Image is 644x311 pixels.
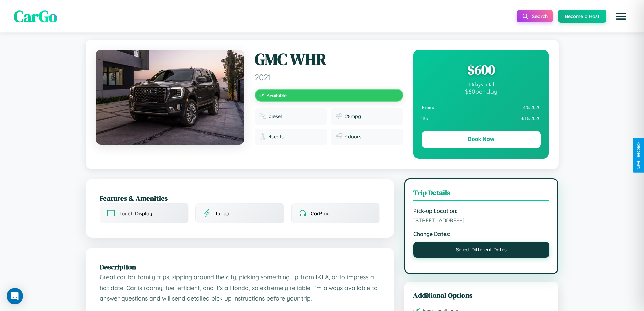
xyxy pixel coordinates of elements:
[100,272,380,304] p: Great car for family trips, zipping around the city, picking something up from IKEA, or to impres...
[215,210,229,217] span: Turbo
[422,116,428,121] strong: To:
[413,207,550,214] strong: Pick-up Location:
[422,105,435,110] strong: From:
[119,210,152,217] span: Touch Display
[413,290,550,300] h3: Additional Options
[413,187,550,201] h3: Trip Details
[311,210,330,217] span: CarPlay
[96,50,244,145] img: GMC WHR 2021
[345,134,361,140] span: 4 doors
[345,113,361,119] span: 28 mpg
[255,72,403,82] span: 2021
[259,133,266,140] img: Seats
[413,230,550,237] strong: Change Dates:
[7,288,23,304] div: Open Intercom Messenger
[422,102,541,113] div: 4 / 6 / 2026
[636,142,641,169] div: Give Feedback
[14,5,57,27] span: CarGo
[413,242,550,258] button: Select Different Dates
[422,61,541,79] div: $ 600
[612,7,630,26] button: Open menu
[422,88,541,95] div: $ 60 per day
[259,113,266,120] img: Fuel type
[422,131,541,148] button: Book Now
[269,113,282,119] span: diesel
[517,10,553,22] button: Search
[269,134,284,140] span: 4 seats
[413,217,550,224] span: [STREET_ADDRESS]
[255,50,403,69] h1: GMC WHR
[422,82,541,88] div: 10 days total
[100,262,380,272] h2: Description
[267,92,287,98] span: Available
[100,193,380,203] h2: Features & Amenities
[558,10,606,23] button: Become a Host
[532,13,548,19] span: Search
[336,133,342,140] img: Doors
[336,113,342,120] img: Fuel efficiency
[422,113,541,124] div: 4 / 16 / 2026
